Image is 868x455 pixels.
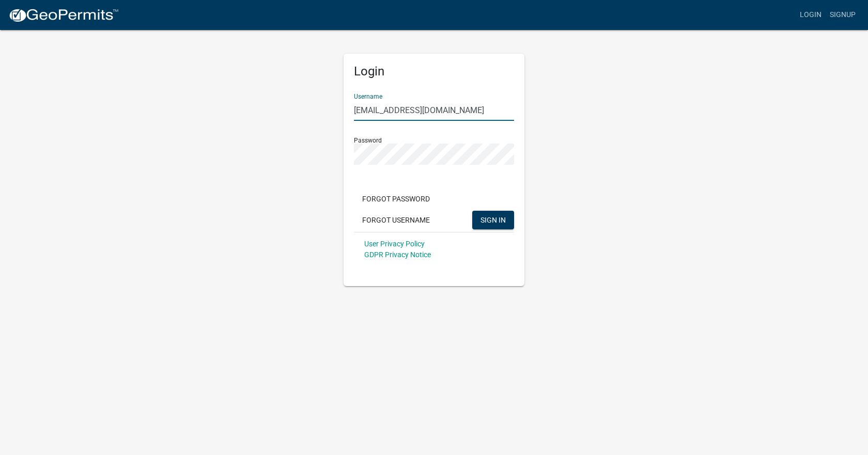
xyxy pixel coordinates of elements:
[481,215,506,224] span: SIGN IN
[364,240,425,248] a: User Privacy Policy
[826,5,860,25] a: Signup
[354,211,438,229] button: Forgot Username
[354,190,438,208] button: Forgot Password
[472,211,514,229] button: SIGN IN
[354,64,514,79] h5: Login
[796,5,826,25] a: Login
[364,250,431,259] a: GDPR Privacy Notice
